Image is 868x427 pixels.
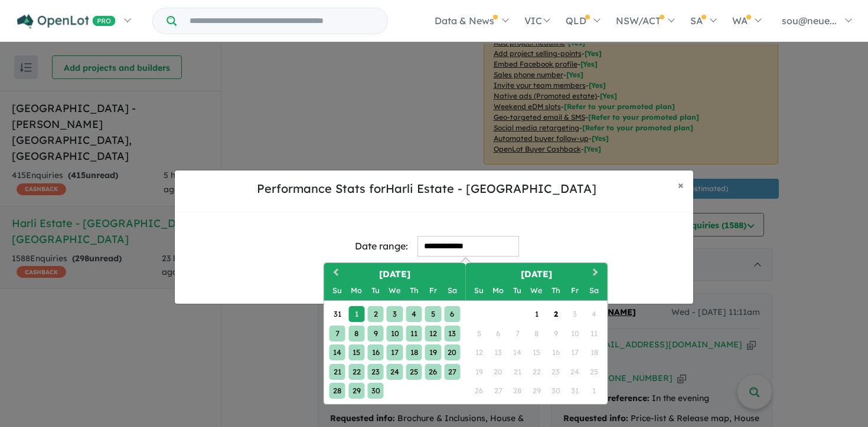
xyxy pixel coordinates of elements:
[329,364,345,380] div: Choose Sunday, September 21st, 2025
[425,364,441,380] div: Choose Friday, September 26th, 2025
[547,383,563,399] div: Not available Thursday, October 30th, 2025
[471,364,487,380] div: Not available Sunday, October 19th, 2025
[490,364,506,380] div: Not available Monday, October 20th, 2025
[586,364,602,380] div: Not available Saturday, October 25th, 2025
[387,306,403,322] div: Choose Wednesday, September 3rd, 2025
[547,344,563,360] div: Not available Thursday, October 16th, 2025
[17,14,116,29] img: Openlot PRO Logo White
[444,364,460,380] div: Choose Saturday, September 27th, 2025
[387,364,403,380] div: Choose Wednesday, September 24th, 2025
[567,344,583,360] div: Not available Friday, October 17th, 2025
[490,326,506,341] div: Not available Monday, October 6th, 2025
[329,344,345,360] div: Choose Sunday, September 14th, 2025
[469,305,603,400] div: Month October, 2025
[528,383,544,399] div: Not available Wednesday, October 29th, 2025
[367,344,383,360] div: Choose Tuesday, September 16th, 2025
[471,383,487,399] div: Not available Sunday, October 26th, 2025
[444,344,460,360] div: Choose Saturday, September 20th, 2025
[547,283,563,298] div: Thursday
[355,238,408,254] div: Date range:
[367,383,383,399] div: Choose Tuesday, September 30th, 2025
[586,283,602,298] div: Saturday
[325,264,344,283] button: Previous Month
[425,344,441,360] div: Choose Friday, September 19th, 2025
[367,326,383,341] div: Choose Tuesday, September 9th, 2025
[406,283,422,298] div: Thursday
[348,306,364,322] div: Choose Monday, September 1st, 2025
[444,283,460,298] div: Saturday
[510,364,526,380] div: Not available Tuesday, October 21st, 2025
[387,326,403,341] div: Choose Wednesday, September 10th, 2025
[387,344,403,360] div: Choose Wednesday, September 17th, 2025
[324,268,466,281] h2: [DATE]
[444,326,460,341] div: Choose Saturday, September 13th, 2025
[425,326,441,341] div: Choose Friday, September 12th, 2025
[528,364,544,380] div: Not available Wednesday, October 22nd, 2025
[567,306,583,322] div: Not available Friday, October 3rd, 2025
[567,383,583,399] div: Not available Friday, October 31st, 2025
[567,364,583,380] div: Not available Friday, October 24th, 2025
[348,283,364,298] div: Monday
[567,283,583,298] div: Friday
[348,364,364,380] div: Choose Monday, September 22nd, 2025
[588,264,606,283] button: Next Month
[367,364,383,380] div: Choose Tuesday, September 23rd, 2025
[425,283,441,298] div: Friday
[510,326,526,341] div: Not available Tuesday, October 7th, 2025
[348,383,364,399] div: Choose Monday, September 29th, 2025
[490,383,506,399] div: Not available Monday, October 27th, 2025
[586,306,602,322] div: Not available Saturday, October 4th, 2025
[782,15,837,27] span: sou@neue...
[471,326,487,341] div: Not available Sunday, October 5th, 2025
[406,306,422,322] div: Choose Thursday, September 4th, 2025
[586,326,602,341] div: Not available Saturday, October 11th, 2025
[425,306,441,322] div: Choose Friday, September 5th, 2025
[406,326,422,341] div: Choose Thursday, September 11th, 2025
[466,268,608,281] h2: [DATE]
[490,283,506,298] div: Monday
[510,383,526,399] div: Not available Tuesday, October 28th, 2025
[184,180,668,198] h5: Performance Stats for Harli Estate - [GEOGRAPHIC_DATA]
[510,344,526,360] div: Not available Tuesday, October 14th, 2025
[528,326,544,341] div: Not available Wednesday, October 8th, 2025
[328,305,462,400] div: Month September, 2025
[528,344,544,360] div: Not available Wednesday, October 15th, 2025
[490,344,506,360] div: Not available Monday, October 13th, 2025
[547,326,563,341] div: Not available Thursday, October 9th, 2025
[547,306,563,322] div: Choose Thursday, October 2nd, 2025
[567,326,583,341] div: Not available Friday, October 10th, 2025
[444,306,460,322] div: Choose Saturday, September 6th, 2025
[367,283,383,298] div: Tuesday
[329,326,345,341] div: Choose Sunday, September 7th, 2025
[528,306,544,322] div: Choose Wednesday, October 1st, 2025
[406,344,422,360] div: Choose Thursday, September 18th, 2025
[329,383,345,399] div: Choose Sunday, September 28th, 2025
[471,283,487,298] div: Sunday
[510,283,526,298] div: Tuesday
[348,344,364,360] div: Choose Monday, September 15th, 2025
[528,283,544,298] div: Wednesday
[406,364,422,380] div: Choose Thursday, September 25th, 2025
[387,283,403,298] div: Wednesday
[471,344,487,360] div: Not available Sunday, October 12th, 2025
[586,344,602,360] div: Not available Saturday, October 18th, 2025
[547,364,563,380] div: Not available Thursday, October 23rd, 2025
[324,262,608,405] div: Choose Date
[329,306,345,322] div: Choose Sunday, August 31st, 2025
[329,283,345,298] div: Sunday
[179,8,385,34] input: Try estate name, suburb, builder or developer
[348,326,364,341] div: Choose Monday, September 8th, 2025
[678,178,684,192] span: ×
[586,383,602,399] div: Not available Saturday, November 1st, 2025
[367,306,383,322] div: Choose Tuesday, September 2nd, 2025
